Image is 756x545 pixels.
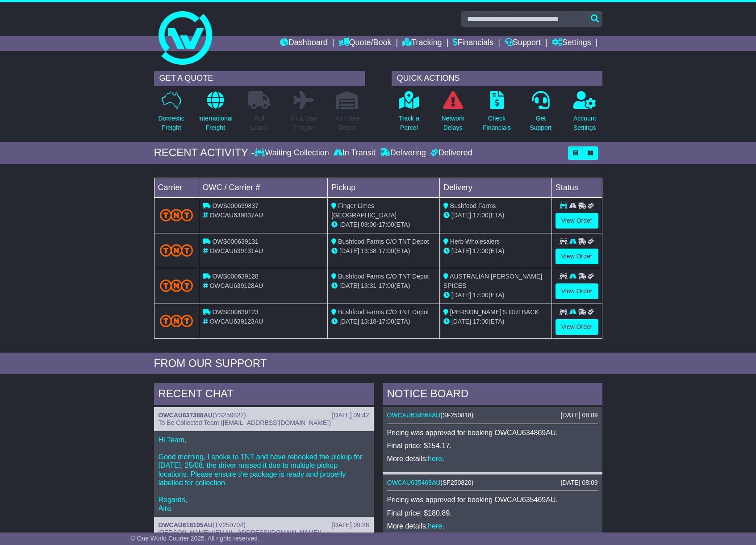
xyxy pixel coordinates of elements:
span: 17:00 [473,212,489,219]
td: Pickup [328,178,440,197]
span: Bushfood Farms [450,202,496,209]
td: Carrier [154,178,199,197]
p: Get Support [530,114,551,133]
div: - (ETA) [331,220,436,229]
span: © One World Courier 2025. All rights reserved. [130,535,259,542]
a: AccountSettings [573,91,597,137]
div: [DATE] 08:09 [560,479,597,487]
a: Support [505,36,541,51]
span: 17:00 [379,318,394,325]
span: 17:00 [473,318,489,325]
img: TNT_Domestic.png [160,209,193,221]
div: GET A QUOTE [154,71,365,86]
a: GetSupport [529,91,552,137]
td: Delivery [439,178,551,197]
div: RECENT ACTIVITY - [154,146,255,159]
div: - (ETA) [331,281,436,291]
p: Track a Parcel [399,114,419,133]
div: In Transit [331,148,378,158]
p: Network Delays [441,114,464,133]
a: Settings [552,36,591,51]
span: Herb Wholesalers [450,238,500,245]
span: OWCAU639131AU [209,247,263,254]
a: NetworkDelays [441,91,464,137]
div: ( ) [159,412,369,419]
p: Air / Sea Depot [335,114,359,133]
a: CheckFinancials [482,91,511,137]
p: Domestic Freight [158,114,184,133]
p: Final price: $180.89. [387,509,598,517]
a: InternationalFreight [198,91,233,137]
span: TV250704 [215,521,244,528]
a: View Order [556,319,598,335]
span: To Be Collected Team ([EMAIL_ADDRESS][DOMAIN_NAME]) [159,419,331,426]
img: TNT_Domestic.png [160,244,193,256]
div: QUICK ACTIONS [392,71,602,86]
p: More details: . [387,454,598,463]
a: OWCAU635469AU [387,479,441,486]
div: (ETA) [443,317,548,326]
a: here [428,455,442,462]
span: YS250822 [215,412,244,419]
a: OWCAU618195AU [159,521,213,528]
div: [DATE] 09:28 [332,521,369,529]
span: OWS000639123 [212,308,259,316]
span: 13:31 [361,282,376,289]
span: AUSTRALIAN [PERSON_NAME] SPICES [443,273,542,289]
p: Hi Team, Good morning, I spoke to TNT and have rebooked the pickup for [DATE], 25/08, the driver ... [159,436,369,513]
span: SF250820 [443,479,472,486]
td: Status [551,178,602,197]
span: OWS000639837 [212,202,259,209]
span: SF250818 [443,412,472,419]
a: OWCAU637388AU [159,412,213,419]
a: View Order [556,249,598,264]
span: 13:38 [361,247,376,254]
p: Final price: $154.17. [387,441,598,450]
div: (ETA) [443,291,548,300]
span: 17:00 [473,247,489,254]
div: ( ) [387,412,598,419]
a: Track aParcel [398,91,420,137]
span: Finger Limes [GEOGRAPHIC_DATA] [331,202,397,219]
span: 17:00 [379,282,394,289]
span: 17:00 [379,221,394,228]
img: TNT_Domestic.png [160,279,193,291]
span: [DATE] [451,318,471,325]
div: [DATE] 08:09 [560,412,597,419]
span: Bushfood Farms C/O TNT Depot [338,308,429,316]
a: OWCAU634869AU [387,412,441,419]
span: [DATE] [451,247,471,254]
span: [DATE] [451,212,471,219]
div: (ETA) [443,211,548,220]
p: Air & Sea Freight [290,114,317,133]
div: - (ETA) [331,317,436,326]
p: Pricing was approved for booking OWCAU634869AU. [387,429,598,437]
div: [DATE] 09:42 [332,412,369,419]
a: Dashboard [280,36,328,51]
div: (ETA) [443,246,548,256]
span: OWS000639128 [212,273,259,280]
a: here [428,522,442,530]
div: NOTICE BOARD [383,383,602,407]
p: International Freight [198,114,233,133]
a: Quote/Book [338,36,391,51]
a: Financials [453,36,493,51]
span: OWS000639131 [212,238,259,245]
span: [DATE] [339,318,359,325]
span: [DATE] [339,221,359,228]
a: View Order [556,283,598,299]
span: [DATE] [451,291,471,299]
span: OWCAU639128AU [209,282,263,289]
span: [DATE] [339,282,359,289]
div: FROM OUR SUPPORT [154,357,602,370]
td: OWC / Carrier # [199,178,328,197]
span: [PERSON_NAME]'S OUTBACK [450,308,539,316]
a: View Order [556,213,598,229]
span: [DATE] [339,247,359,254]
a: DomesticFreight [158,91,184,137]
p: Full Loads [248,114,271,133]
span: 13:18 [361,318,376,325]
p: Pricing was approved for booking OWCAU635469AU. [387,495,598,504]
span: 09:00 [361,221,376,228]
span: Bushfood Farms C/O TNT Depot [338,238,429,245]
